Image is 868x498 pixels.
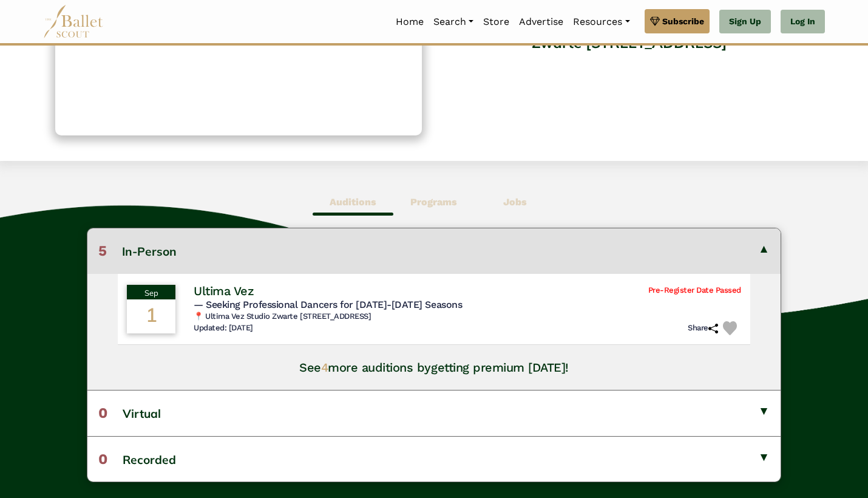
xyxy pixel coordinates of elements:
[321,360,328,375] span: 4
[568,9,634,35] a: Resources
[431,360,569,375] a: getting premium [DATE]!
[98,451,107,468] span: 0
[719,10,771,34] a: Sign Up
[446,25,813,123] div: Zwarte [STREET_ADDRESS]
[650,15,660,28] img: gem.svg
[194,323,253,333] h6: Updated: [DATE]
[194,312,741,322] h6: 📍 Ultima Vez Studio Zwarte [STREET_ADDRESS]
[645,9,710,33] a: Subscribe
[127,299,175,333] div: 1
[98,242,107,259] span: 5
[514,9,568,35] a: Advertise
[98,404,107,421] span: 0
[87,390,781,435] button: 0Virtual
[648,285,741,296] span: Pre-Register Date Passed
[87,228,781,273] button: 5In-Person
[781,10,825,34] a: Log In
[299,360,569,375] h4: See more auditions by
[87,436,781,482] button: 0Recorded
[194,283,254,299] h4: Ultima Vez
[127,285,175,299] div: Sep
[194,299,462,310] span: — Seeking Professional Dancers for [DATE]-[DATE] Seasons
[688,323,718,333] h6: Share
[391,9,429,35] a: Home
[410,196,457,208] b: Programs
[330,196,376,208] b: Auditions
[478,9,514,35] a: Store
[429,9,478,35] a: Search
[662,15,704,28] span: Subscribe
[503,196,527,208] b: Jobs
